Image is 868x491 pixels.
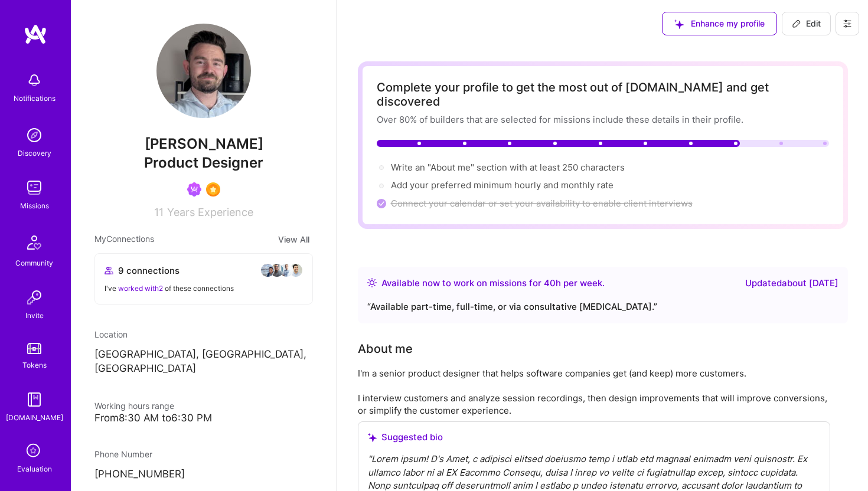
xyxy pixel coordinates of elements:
div: About me [358,340,413,358]
img: guide book [22,388,46,411]
span: Add your preferred minimum hourly and monthly rate [391,179,614,191]
div: Suggested bio [368,431,820,443]
img: avatar [260,263,275,277]
img: tokens [27,343,41,354]
button: 9 connectionsavataravataravataravatarI've worked with2 of these connections [94,253,313,305]
img: User Avatar [156,24,251,118]
div: Location [94,328,313,341]
span: worked with 2 [118,284,163,293]
div: Community [15,257,53,269]
i: icon Collaborator [105,266,113,275]
img: Availability [367,278,377,287]
div: Discovery [18,147,51,159]
img: Been on Mission [187,182,201,197]
button: Edit [782,12,831,35]
img: avatar [279,263,293,277]
span: My Connections [94,233,154,246]
div: Tokens [22,359,47,371]
div: [DOMAIN_NAME] [6,411,63,424]
div: Complete your profile to get the most out of [DOMAIN_NAME] and get discovered [377,80,829,109]
div: Missions [20,199,49,212]
span: Enhance my profile [674,18,765,30]
div: Available now to work on missions for h per week . [381,276,605,290]
span: 9 connections [118,264,180,277]
span: Years Experience [167,206,253,218]
span: Working hours range [94,401,174,411]
img: Community [20,228,48,257]
span: [PERSON_NAME] [94,135,313,153]
img: avatar [270,263,284,277]
span: Edit [792,18,821,30]
i: icon SelectionTeam [23,440,45,463]
div: Notifications [14,92,56,104]
div: Invite [25,309,44,322]
button: View All [275,233,313,246]
div: Over 80% of builders that are selected for missions include these details in their profile. [377,113,829,126]
div: I'm a senior product designer that helps software companies get (and keep) more customers. I inte... [358,367,830,417]
img: SelectionTeam [206,182,220,197]
span: Product Designer [144,154,263,171]
p: [GEOGRAPHIC_DATA], [GEOGRAPHIC_DATA], [GEOGRAPHIC_DATA] [94,348,313,376]
span: Write an "About me" section with at least 250 characters [391,162,627,173]
p: [PHONE_NUMBER] [94,467,313,482]
div: From 8:30 AM to 6:30 PM [94,412,313,424]
i: icon SuggestedTeams [674,19,684,29]
img: avatar [289,263,303,277]
span: 11 [154,206,164,218]
i: icon SuggestedTeams [368,433,377,442]
button: Enhance my profile [662,12,777,35]
div: “ Available part-time, full-time, or via consultative [MEDICAL_DATA]. ” [367,300,838,314]
span: Phone Number [94,449,152,459]
img: discovery [22,123,46,147]
img: teamwork [22,176,46,199]
span: 40 [544,277,556,289]
div: Updated about [DATE] [745,276,838,290]
img: logo [24,24,47,45]
div: I've of these connections [105,282,303,294]
img: Invite [22,286,46,309]
div: Evaluation [17,463,52,475]
img: bell [22,68,46,92]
